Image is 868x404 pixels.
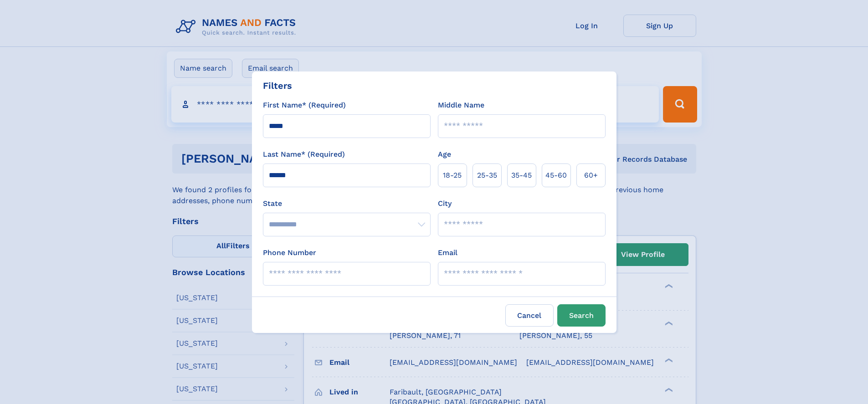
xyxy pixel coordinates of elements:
label: City [438,198,452,209]
label: Email [438,247,457,258]
label: Cancel [505,304,554,327]
span: 60+ [584,170,598,181]
label: Phone Number [263,247,316,258]
label: State [263,198,431,209]
button: Search [557,304,606,327]
label: Last Name* (Required) [263,149,345,160]
label: First Name* (Required) [263,100,346,111]
label: Middle Name [438,100,484,111]
span: 18‑25 [443,170,462,181]
span: 45‑60 [545,170,567,181]
div: Filters [263,79,292,92]
label: Age [438,149,451,160]
span: 25‑35 [477,170,497,181]
span: 35‑45 [511,170,532,181]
